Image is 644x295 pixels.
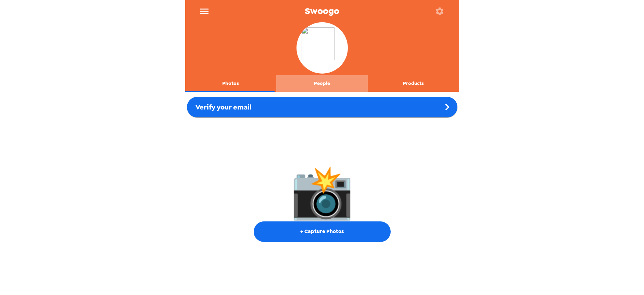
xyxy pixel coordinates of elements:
button: People [276,75,368,92]
span: Swoogo [305,7,339,16]
button: Photos [185,75,277,92]
img: org logo [302,27,343,68]
button: + Capture Photos [254,221,391,242]
button: Products [368,75,459,92]
span: cameraIcon [290,167,354,218]
span: Verify your email [195,103,252,112]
